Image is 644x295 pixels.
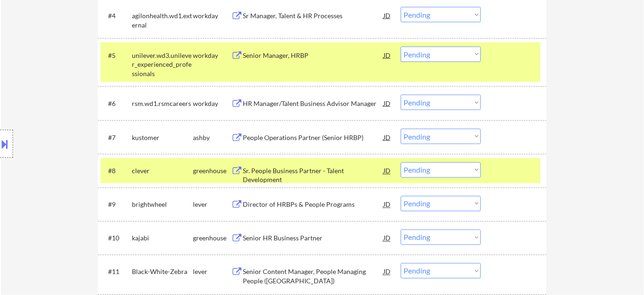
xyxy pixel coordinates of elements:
[383,95,392,112] div: JD
[383,129,392,146] div: JD
[108,267,124,277] div: #11
[383,263,392,280] div: JD
[243,51,384,60] div: Senior Manager, HRBP
[193,234,231,243] div: greenhouse
[193,99,231,108] div: workday
[243,267,384,286] div: Senior Content Manager, People Managing People ([GEOGRAPHIC_DATA])
[193,267,231,277] div: lever
[132,11,193,29] div: agilonhealth.wd1.external
[383,7,392,24] div: JD
[193,200,231,210] div: lever
[383,47,392,63] div: JD
[243,99,384,108] div: HR Manager/Talent Business Advisor Manager
[108,11,124,21] div: #4
[108,234,124,243] div: #10
[243,200,384,210] div: Director of HRBPs & People Programs
[108,51,124,60] div: #5
[383,230,392,246] div: JD
[243,11,384,21] div: Sr Manager, Talent & HR Processes
[193,133,231,142] div: ashby
[383,162,392,179] div: JD
[243,234,384,243] div: Senior HR Business Partner
[193,11,231,21] div: workday
[243,167,384,185] div: Sr. People Business Partner - Talent Development
[243,133,384,142] div: People Operations Partner (Senior HRBP)
[193,51,231,60] div: workday
[132,267,193,277] div: Black-White-Zebra
[383,196,392,213] div: JD
[193,167,231,176] div: greenhouse
[132,51,193,78] div: unilever.wd3.unilever_experienced_professionals
[132,234,193,243] div: kajabi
